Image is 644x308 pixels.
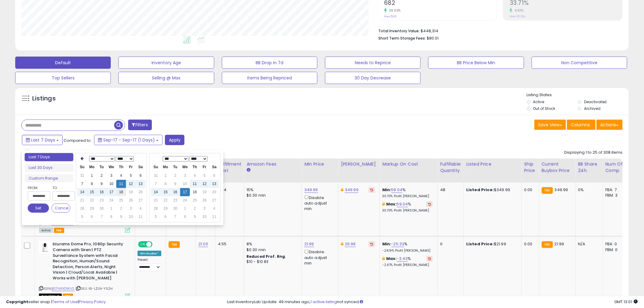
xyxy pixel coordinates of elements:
[382,208,433,213] p: 30.70% Profit [PERSON_NAME]
[6,299,106,305] div: seller snap | |
[304,187,318,193] a: 349.99
[77,172,87,180] td: 31
[247,254,286,259] b: Reduced Prof. Rng.
[97,188,107,196] td: 16
[161,196,170,205] td: 22
[180,205,190,213] td: 1
[170,188,180,196] td: 16
[533,106,555,111] label: Out of Stock
[161,213,170,221] td: 6
[542,241,553,248] small: FBA
[614,299,638,305] span: 2025-09-18 13:01 GMT
[136,205,145,213] td: 4
[136,180,145,188] td: 13
[209,180,219,188] td: 13
[391,187,403,193] a: 59.04
[578,187,598,193] div: 0%
[380,159,438,183] th: The percentage added to the cost of goods (COGS) that forms the calculator for Min & Max prices.
[126,205,136,213] td: 3
[136,213,145,221] td: 11
[97,172,107,180] td: 2
[304,194,334,212] div: Disable auto adjust min
[382,241,433,253] div: %
[107,163,116,171] th: We
[151,180,161,188] td: 7
[247,247,297,253] div: $0.30 min
[382,187,433,198] div: %
[53,241,127,282] b: blurams Dome Pro, 1080p Security Camera with Siren | PTZ Surveillance System with Facial Recognit...
[87,188,97,196] td: 15
[169,241,180,248] small: FBA
[126,180,136,188] td: 12
[209,172,219,180] td: 6
[542,187,553,194] small: FBA
[382,263,433,267] p: -2.67% Profit [PERSON_NAME]
[116,163,126,171] th: Th
[247,259,297,264] div: $10 - $10.83
[170,213,180,221] td: 7
[126,163,136,171] th: Fr
[136,188,145,196] td: 20
[77,196,87,205] td: 21
[97,163,107,171] th: Tu
[170,196,180,205] td: 23
[136,172,145,180] td: 6
[247,187,297,193] div: 15%
[209,188,219,196] td: 20
[28,204,49,213] button: Set
[200,213,209,221] td: 10
[567,120,596,130] button: Columns
[190,163,200,171] th: Th
[524,241,534,247] div: 0.00
[152,242,161,247] span: OFF
[151,188,161,196] td: 14
[151,196,161,205] td: 21
[64,138,92,143] span: Compared to:
[209,205,219,213] td: 4
[218,161,241,174] div: Fulfillment Cost
[247,161,299,167] div: Amazon Fees
[584,99,607,104] label: Deactivated
[31,137,55,143] span: Last 7 Days
[116,180,126,188] td: 11
[138,258,161,271] div: Preset:
[565,150,623,156] div: Displaying 1 to 25 of 308 items
[151,213,161,221] td: 5
[51,204,70,213] button: Cancel
[325,72,421,84] button: 30 Day Decrease
[384,15,397,18] small: Prev: 539
[87,163,97,171] th: Mo
[138,251,161,256] div: Win BuyBox *
[116,205,126,213] td: 2
[382,161,435,167] div: Markup on Cost
[466,161,519,167] div: Listed Price
[382,256,433,267] div: %
[533,99,544,104] label: Active
[382,249,433,253] p: -24.19% Profit [PERSON_NAME]
[15,57,111,69] button: Default
[107,188,116,196] td: 17
[209,213,219,221] td: 11
[606,247,626,253] div: FBM: 0
[218,187,239,193] div: 8.04
[606,161,628,174] div: Num of Comp.
[77,188,87,196] td: 14
[126,172,136,180] td: 5
[103,137,155,143] span: Sep-17 - Sep-17 (1 Days)
[25,153,73,161] li: Last 7 Days
[77,213,87,221] td: 5
[97,180,107,188] td: 9
[87,172,97,180] td: 1
[51,286,75,291] a: B07NRXDWVS
[578,241,598,247] div: N/A
[532,57,627,69] button: Non Competitive
[180,180,190,188] td: 10
[170,180,180,188] td: 9
[311,299,337,305] a: 1 active listing
[378,27,618,34] li: $448,314
[28,185,49,191] label: From
[209,163,219,171] th: Sa
[200,205,209,213] td: 3
[190,196,200,205] td: 25
[190,213,200,221] td: 9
